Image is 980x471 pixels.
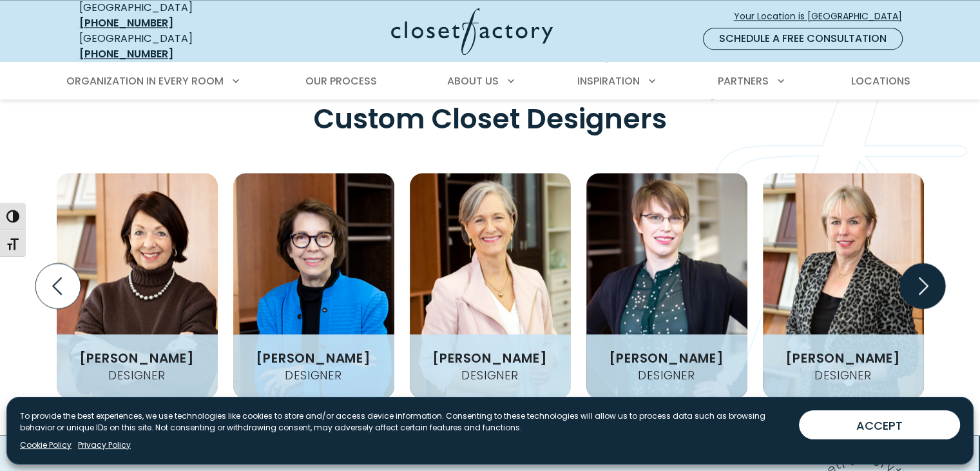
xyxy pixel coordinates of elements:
[233,173,394,399] img: closet factory employee
[79,15,173,30] a: [PHONE_NUMBER]
[734,10,912,23] span: Your Location is [GEOGRAPHIC_DATA]
[447,74,499,88] span: About Us
[30,258,86,314] button: Previous slide
[703,28,903,50] a: Schedule a Free Consultation
[763,173,924,399] img: closet factory employee Sandi Estey
[809,370,876,381] h4: Designer
[20,410,789,434] p: To provide the best experiences, we use technologies like cookies to store and/or access device i...
[577,74,640,88] span: Inspiration
[604,352,729,365] h3: [PERSON_NAME]
[780,352,905,365] h3: [PERSON_NAME]
[633,370,700,381] h4: Designer
[314,99,667,137] span: Custom Closet Designers
[66,74,224,88] span: Organization in Every Room
[251,352,376,365] h3: [PERSON_NAME]
[78,439,131,451] a: Privacy Policy
[79,31,266,62] div: [GEOGRAPHIC_DATA]
[20,439,72,451] a: Cookie Policy
[280,370,347,381] h4: Designer
[799,410,960,439] button: ACCEPT
[57,63,923,99] nav: Primary Menu
[718,74,769,88] span: Partners
[456,370,523,381] h4: Designer
[410,173,571,399] img: closet factory employee Kelly LaVine
[733,5,913,28] a: Your Location is [GEOGRAPHIC_DATA]
[74,352,199,365] h3: [PERSON_NAME]
[850,74,910,88] span: Locations
[586,173,747,399] img: closet factory employee Megan Bose
[427,352,552,365] h3: [PERSON_NAME]
[103,370,170,381] h4: Designer
[305,74,377,88] span: Our Process
[57,173,218,399] img: closet factory employee Diane
[79,46,173,61] a: [PHONE_NUMBER]
[391,8,553,55] img: Closet Factory Logo
[895,258,950,314] button: Next slide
